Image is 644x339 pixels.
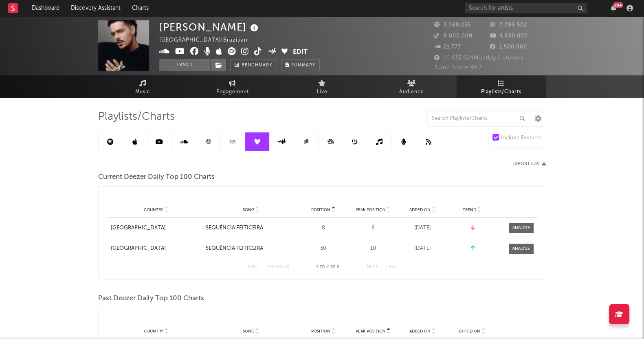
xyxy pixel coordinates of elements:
[490,33,528,39] span: 4.850.000
[111,244,202,253] a: [GEOGRAPHIC_DATA]
[188,75,277,98] a: Engagement
[350,244,396,253] div: 10
[291,63,315,68] span: Summary
[409,329,431,334] span: Added On
[268,265,289,269] button: Previous
[311,329,330,334] span: Position
[98,112,175,122] span: Playlists/Charts
[206,224,297,232] a: SEQUÊNCIA FEITICEIRA
[159,35,257,45] div: [GEOGRAPHIC_DATA] | Brazilian
[409,207,431,212] span: Added On
[111,224,202,232] a: [GEOGRAPHIC_DATA]
[306,262,350,272] div: 1 2 2
[434,65,482,70] span: Jump Score: 49.2
[459,329,480,334] span: Exited On
[144,329,163,334] span: Country
[98,172,215,182] span: Current Deezer Daily Top 100 Charts
[427,110,529,127] input: Search Playlists/Charts
[277,75,367,98] a: Live
[216,87,249,97] span: Engagement
[293,47,308,57] button: Edit
[400,244,445,253] div: [DATE]
[301,244,346,253] div: 30
[206,244,297,253] a: SEQUÊNCIA FEITICEIRA
[311,207,330,212] span: Position
[350,224,396,232] div: 6
[611,5,616,11] button: 99+
[98,294,204,304] span: Past Deezer Daily Top 100 Charts
[490,44,527,50] span: 1.500.000
[301,224,346,232] div: 8
[613,2,623,8] div: 99 +
[399,87,424,97] span: Audience
[281,59,320,71] button: Summary
[98,75,188,98] a: Music
[386,265,397,269] button: Last
[144,207,163,212] span: Country
[490,22,527,28] span: 7.099.502
[243,207,255,212] span: Song
[320,265,325,269] span: to
[465,3,587,13] input: Search for artists
[243,329,255,334] span: Song
[355,207,385,212] span: Peak Position
[317,87,327,97] span: Live
[230,59,277,71] a: Benchmark
[330,265,335,269] span: of
[434,44,461,50] span: 21.777
[434,33,473,39] span: 8.000.000
[481,87,521,97] span: Playlists/Charts
[248,265,259,269] button: First
[159,20,260,34] div: [PERSON_NAME]
[400,224,445,232] div: [DATE]
[463,207,476,212] span: Trend
[159,59,210,71] button: Track
[434,55,523,61] span: 10.533.924 Monthly Listeners
[367,75,457,98] a: Audience
[501,133,542,143] div: Include Features
[355,329,385,334] span: Peak Position
[457,75,546,98] a: Playlists/Charts
[434,22,471,28] span: 3.060.255
[367,265,378,269] button: Next
[242,61,273,70] span: Benchmark
[512,161,546,166] button: Export CSV
[135,87,150,97] span: Music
